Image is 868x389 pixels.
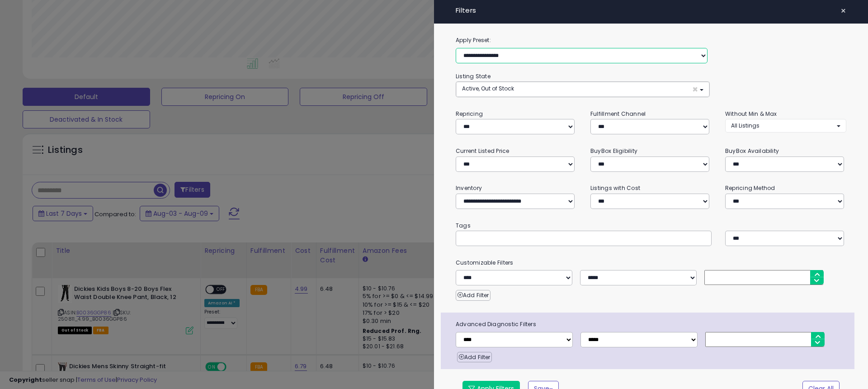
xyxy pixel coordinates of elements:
[462,85,514,92] span: Active, Out of Stock
[456,184,482,192] small: Inventory
[449,221,853,231] small: Tags
[456,72,491,80] small: Listing State
[731,122,759,129] span: All Listings
[692,85,698,94] span: ×
[725,119,846,132] button: All Listings
[590,110,646,118] small: Fulfillment Channel
[725,184,775,192] small: Repricing Method
[449,35,853,45] label: Apply Preset:
[449,258,853,268] small: Customizable Filters
[456,290,491,301] button: Add Filter
[456,147,509,155] small: Current Listed Price
[590,184,640,192] small: Listings with Cost
[456,7,846,14] h4: Filters
[456,110,483,118] small: Repricing
[456,82,709,97] button: Active, Out of Stock ×
[449,319,854,329] span: Advanced Diagnostic Filters
[590,147,637,155] small: BuyBox Eligibility
[725,110,777,118] small: Without Min & Max
[457,352,492,363] button: Add Filter
[840,5,846,17] span: ×
[725,147,779,155] small: BuyBox Availability
[837,5,850,17] button: ×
